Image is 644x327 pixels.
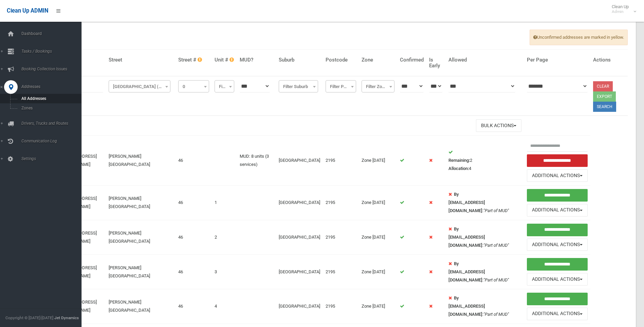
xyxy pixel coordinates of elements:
td: 1 [212,186,237,220]
span: Dashboard [19,31,87,36]
td: 46 [176,186,212,220]
h4: Confirmed [400,57,424,63]
td: Zone [DATE] [359,220,397,255]
h4: MUD? [240,57,274,63]
span: Unconfirmed addresses are marked in yellow. [530,30,628,45]
strong: By [EMAIL_ADDRESS][DOMAIN_NAME] [448,192,485,213]
button: Bulk Actions [476,119,521,132]
td: 2195 [323,220,359,255]
span: All Addresses [19,96,81,101]
td: MUD: 8 units (3 services) [237,136,276,186]
button: Additional Actions [527,239,588,251]
span: Filter Suburb [279,80,318,92]
td: 2195 [323,136,359,186]
h4: Suburb [279,57,320,63]
span: 0 [180,82,207,91]
td: : [446,186,524,220]
h4: Street # [178,57,209,63]
span: Filter Suburb [280,82,316,91]
td: 46 [176,255,212,289]
span: Filter Zone [362,80,394,92]
td: [PERSON_NAME][GEOGRAPHIC_DATA] [106,255,176,289]
td: : [446,255,524,289]
h4: Is Early [429,57,443,68]
h4: Zone [362,57,394,63]
span: Renown Avenue (WILEY PARK) [110,82,169,91]
span: Renown Avenue (WILEY PARK) [109,80,170,92]
button: Additional Actions [527,169,588,182]
td: [PERSON_NAME][GEOGRAPHIC_DATA] [106,186,176,220]
td: 4 [212,289,237,324]
td: Zone [DATE] [359,289,397,324]
span: Zones [19,106,81,110]
td: 3 [212,255,237,289]
td: 46 [176,289,212,324]
span: Copyright © [DATE]-[DATE] [5,315,53,320]
span: Filter Postcode [327,82,354,91]
span: Settings [19,156,87,161]
span: Drivers, Trucks and Routes [19,121,87,126]
td: [GEOGRAPHIC_DATA] [276,136,323,186]
span: 0 [178,80,209,92]
strong: By [EMAIL_ADDRESS][DOMAIN_NAME] [448,261,485,282]
td: [GEOGRAPHIC_DATA] [276,255,323,289]
h4: Allowed [448,57,521,63]
span: Filter Zone [363,82,393,91]
td: : [446,220,524,255]
strong: By [EMAIL_ADDRESS][DOMAIN_NAME] [448,226,485,248]
td: [PERSON_NAME][GEOGRAPHIC_DATA] [106,220,176,255]
span: Clean Up [608,4,636,14]
td: [PERSON_NAME][GEOGRAPHIC_DATA] [106,289,176,324]
span: Communication Log [19,139,87,143]
h4: Unit # [215,57,234,63]
span: Tasks / Bookings [19,49,87,54]
button: Search [593,102,616,112]
td: [GEOGRAPHIC_DATA] [276,289,323,324]
strong: Jet Dynamics [54,315,79,320]
span: Booking Collection Issues [19,67,87,71]
h4: Street [109,57,173,63]
td: 46 [176,220,212,255]
td: [GEOGRAPHIC_DATA] [276,186,323,220]
button: Additional Actions [527,204,588,217]
td: 2195 [323,289,359,324]
span: Filter Postcode [326,80,356,92]
button: Additional Actions [527,308,588,320]
td: : [446,289,524,324]
strong: Remaining: [448,158,470,163]
td: Zone [DATE] [359,255,397,289]
em: "Part of MUD" [483,243,509,248]
td: [PERSON_NAME][GEOGRAPHIC_DATA] [106,136,176,186]
h4: Postcode [326,57,356,63]
h4: Actions [593,57,625,63]
em: "Part of MUD" [483,277,509,282]
td: 2 4 [446,136,524,186]
td: 2195 [323,186,359,220]
td: 2195 [323,255,359,289]
button: Export [593,91,616,102]
strong: Allocation: [448,166,469,171]
td: Zone [DATE] [359,136,397,186]
span: Filter Unit # [216,82,232,91]
small: Admin [612,9,629,14]
span: Clean Up ADMIN [7,7,48,14]
h4: Per Page [527,57,588,63]
button: Additional Actions [527,273,588,286]
a: Clear [593,81,613,91]
td: [GEOGRAPHIC_DATA] [276,220,323,255]
strong: By [EMAIL_ADDRESS][DOMAIN_NAME] [448,295,485,317]
td: 46 [176,136,212,186]
span: Filter Unit # [215,80,234,92]
td: 2 [212,220,237,255]
em: "Part of MUD" [483,312,509,317]
span: Addresses [19,84,87,89]
td: Zone [DATE] [359,186,397,220]
em: "Part of MUD" [483,208,509,213]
